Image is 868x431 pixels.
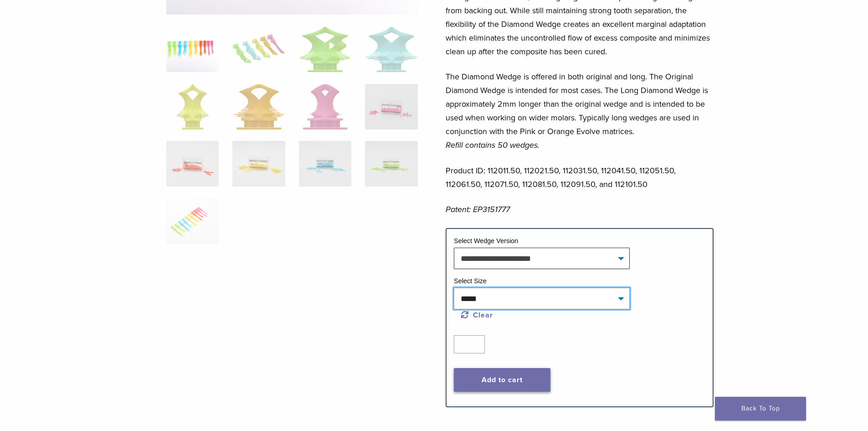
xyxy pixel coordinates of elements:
img: Diamond Wedge and Long Diamond Wedge - Image 13 [166,198,219,244]
p: The Diamond Wedge is offered in both original and long. The Original Diamond Wedge is intended fo... [446,70,714,152]
img: Diamond Wedge and Long Diamond Wedge - Image 9 [166,141,219,187]
img: Diamond Wedge and Long Diamond Wedge - Image 12 [365,141,417,187]
a: Clear [461,311,493,320]
p: Product ID: 112011.50, 112021.50, 112031.50, 112041.50, 112051.50, 112061.50, 112071.50, 112081.5... [446,164,714,191]
img: Diamond Wedge and Long Diamond Wedge - Image 2 [232,26,285,72]
a: Back To Top [715,397,806,421]
img: Diamond Wedge and Long Diamond Wedge - Image 8 [365,84,417,130]
img: Diamond Wedge and Long Diamond Wedge - Image 6 [234,84,284,130]
img: Diamond Wedge and Long Diamond Wedge - Image 7 [303,84,348,130]
em: Refill contains 50 wedges. [446,140,539,150]
label: Select Size [454,277,487,285]
img: Diamond Wedge and Long Diamond Wedge - Image 5 [176,84,209,130]
em: Patent: EP3151777 [446,204,510,214]
img: Diamond Wedge and Long Diamond Wedge - Image 3 [299,26,351,72]
img: Diamond Wedge and Long Diamond Wedge - Image 11 [299,141,351,187]
img: Diamond Wedge and Long Diamond Wedge - Image 4 [365,26,417,72]
img: DSC_0187_v3-1920x1218-1-324x324.png [166,26,219,72]
button: Add to cart [454,368,550,392]
img: Diamond Wedge and Long Diamond Wedge - Image 10 [232,141,285,187]
label: Select Wedge Version [454,237,518,244]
